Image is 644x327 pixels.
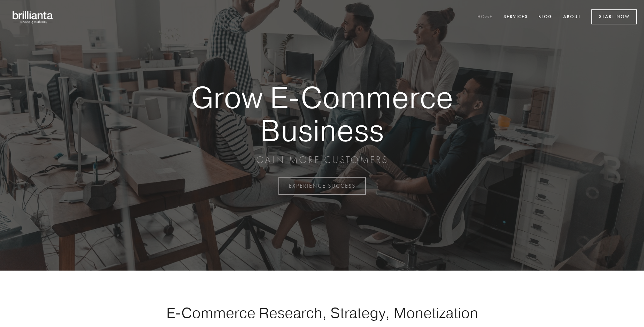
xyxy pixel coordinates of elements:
p: GAIN MORE CUSTOMERS [167,154,477,166]
a: EXPERIENCE SUCCESS [278,177,366,195]
h1: E-Commerce Research, Strategy, Monetization [144,304,500,321]
a: Start Now [591,9,637,24]
strong: Grow E-Commerce Business [167,81,477,147]
a: About [559,11,585,23]
img: brillianta - research, strategy, marketing [7,7,59,27]
a: Services [499,11,532,23]
a: Blog [534,11,557,23]
a: Home [473,11,497,23]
